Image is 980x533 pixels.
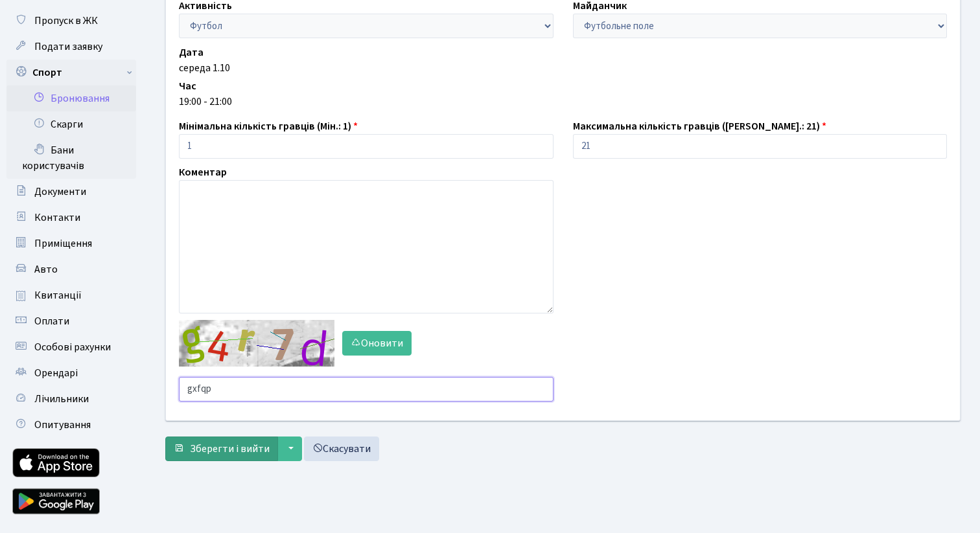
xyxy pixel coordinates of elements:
[304,437,379,461] a: Скасувати
[6,179,136,205] a: Документи
[6,412,136,438] a: Опитування
[6,360,136,386] a: Орендарі
[6,137,136,179] a: Бани користувачів
[34,366,78,380] span: Орендарі
[34,262,58,277] span: Авто
[6,111,136,137] a: Скарги
[6,60,136,85] a: Спорт
[6,256,136,282] a: Авто
[34,40,102,54] span: Подати заявку
[34,418,91,432] span: Опитування
[6,386,136,412] a: Лічильники
[34,340,111,354] span: Особові рахунки
[34,14,98,28] span: Пропуск в ЖК
[165,437,278,461] button: Зберегти і вийти
[34,236,92,251] span: Приміщення
[6,85,136,111] a: Бронювання
[34,314,69,328] span: Оплати
[34,185,86,199] span: Документи
[34,210,80,225] span: Контакти
[6,308,136,334] a: Оплати
[179,377,554,402] input: Введіть текст із зображення
[179,60,947,76] div: середа 1.10
[34,392,89,406] span: Лічильники
[179,164,227,180] label: Коментар
[6,231,136,256] a: Приміщення
[179,320,334,367] img: default
[6,334,136,360] a: Особові рахунки
[179,78,196,94] label: Час
[190,442,270,456] span: Зберегти і вийти
[342,331,412,356] button: Оновити
[6,34,136,60] a: Подати заявку
[179,119,358,134] label: Мінімальна кількість гравців (Мін.: 1)
[179,45,204,60] label: Дата
[34,288,82,302] span: Квитанції
[6,205,136,231] a: Контакти
[179,94,947,109] div: 19:00 - 21:00
[573,119,826,134] label: Максимальна кількість гравців ([PERSON_NAME].: 21)
[6,282,136,308] a: Квитанції
[6,8,136,34] a: Пропуск в ЖК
